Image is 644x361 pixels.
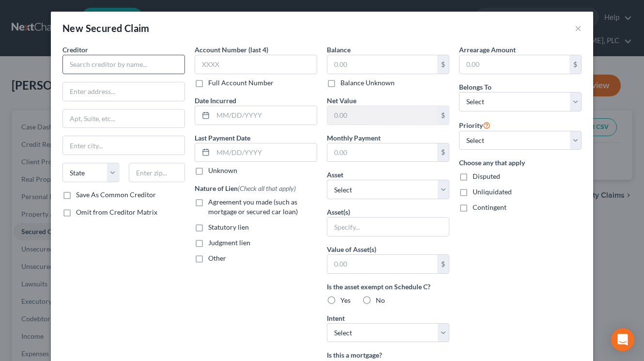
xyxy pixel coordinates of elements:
[327,95,356,106] label: Net Value
[208,198,298,216] span: Agreement you made (such as mortgage or secured car loan)
[327,45,351,55] label: Balance
[63,136,184,155] input: Enter city...
[76,208,157,216] span: Omit from Creditor Matrix
[327,350,449,360] label: Is this a mortgage?
[208,223,249,231] span: Statutory lien
[473,172,500,180] span: Disputed
[611,328,634,351] div: Open Intercom Messenger
[76,190,156,200] label: Save As Common Creditor
[195,133,250,143] label: Last Payment Date
[437,55,449,74] div: $
[569,55,581,74] div: $
[376,296,385,304] span: No
[327,255,437,273] input: 0.00
[195,45,268,55] label: Account Number (last 4)
[63,110,184,128] input: Apt, Suite, etc...
[327,207,350,217] label: Asset(s)
[327,55,437,74] input: 0.00
[62,55,185,74] input: Search creditor by name...
[340,78,395,88] label: Balance Unknown
[437,143,449,162] div: $
[340,296,351,304] span: Yes
[327,171,343,179] span: Asset
[437,255,449,273] div: $
[459,45,516,55] label: Arrearage Amount
[575,22,582,34] button: ×
[460,55,569,74] input: 0.00
[208,254,226,262] span: Other
[327,133,381,143] label: Monthly Payment
[459,157,582,168] label: Choose any that apply
[62,46,88,54] span: Creditor
[327,106,437,125] input: 0.00
[208,78,274,88] label: Full Account Number
[238,184,296,192] span: (Check all that apply)
[459,119,491,131] label: Priority
[327,244,376,254] label: Value of Asset(s)
[63,82,184,101] input: Enter address...
[437,106,449,125] div: $
[195,95,236,106] label: Date Incurred
[473,203,506,211] span: Contingent
[208,238,250,247] span: Judgment lien
[129,163,185,182] input: Enter zip...
[195,55,317,74] input: XXXX
[459,83,491,91] span: Belongs To
[213,106,317,125] input: MM/DD/YYYY
[327,218,449,236] input: Specify...
[195,183,296,193] label: Nature of Lien
[473,188,512,196] span: Unliquidated
[327,313,345,323] label: Intent
[62,21,150,35] div: New Secured Claim
[327,282,449,292] label: Is the asset exempt on Schedule C?
[208,166,237,175] label: Unknown
[327,143,437,162] input: 0.00
[213,143,317,162] input: MM/DD/YYYY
